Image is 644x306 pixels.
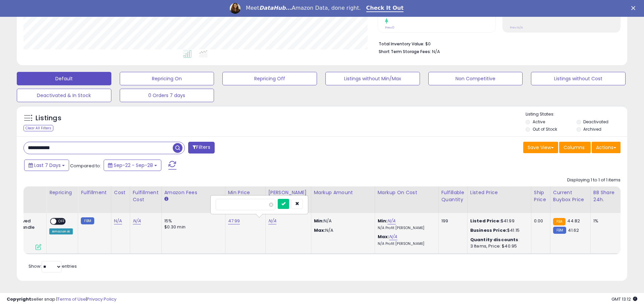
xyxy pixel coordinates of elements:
strong: Max: [314,227,326,233]
div: $41.99 [470,218,526,224]
small: Prev: 0 [385,26,394,30]
div: Fulfillable Quantity [441,189,465,203]
small: FBM [553,227,566,234]
a: N/A [387,218,395,224]
button: Repricing Off [222,72,317,85]
span: Sep-22 - Sep-28 [114,162,153,169]
div: Current Buybox Price [553,189,588,203]
button: Non Competitive [428,72,523,85]
label: Active [533,119,545,125]
span: 44.82 [567,218,580,224]
div: 1% [593,218,615,224]
div: Cost [114,189,127,196]
div: Markup Amount [314,189,372,196]
button: Listings without Cost [531,72,626,85]
b: Total Inventory Value: [379,41,424,47]
a: N/A [389,233,397,240]
div: Close [631,6,638,10]
button: Last 7 Days [24,160,69,171]
a: N/A [268,218,276,224]
div: : [470,237,526,243]
small: Amazon Fees. [164,196,168,202]
div: Listed Price [470,189,528,196]
div: 15% [164,218,220,224]
div: Min Price [228,189,263,196]
a: N/A [114,218,122,224]
img: Profile image for Georgie [230,3,240,14]
div: [PERSON_NAME] [268,189,308,196]
button: Listings without Min/Max [325,72,420,85]
div: Ship Price [534,189,547,203]
span: Compared to: [70,163,101,169]
b: Max: [378,233,389,240]
button: Repricing On [120,72,214,85]
span: 41.62 [568,227,579,233]
span: Columns [563,144,585,151]
div: Clear All Filters [23,125,53,131]
b: Min: [378,218,388,224]
a: N/A [133,218,141,224]
span: OFF [56,219,67,224]
span: N/A [432,48,440,55]
button: Columns [559,142,591,153]
div: $0.30 min [164,224,220,230]
b: Listed Price: [470,218,501,224]
p: N/A Profit [PERSON_NAME] [378,242,433,246]
div: 3 Items, Price: $40.95 [470,243,526,249]
div: 0.00 [534,218,545,224]
div: Displaying 1 to 1 of 1 items [567,177,621,183]
div: Amazon AI [49,228,73,234]
p: N/A [314,227,370,233]
div: Repricing [49,189,75,196]
small: FBM [81,217,94,224]
div: BB Share 24h. [593,189,618,203]
p: Listing States: [526,111,627,118]
button: Save View [523,142,558,153]
strong: Copyright [7,296,31,302]
span: Show: entries [29,263,77,269]
div: Fulfillment Cost [133,189,159,203]
div: seller snap | | [7,296,116,303]
p: N/A [314,218,370,224]
label: Deactivated [583,119,608,125]
button: Default [17,72,111,85]
h5: Listings [36,114,61,123]
button: Deactivated & In Stock [17,89,111,102]
strong: Min: [314,218,324,224]
div: Fulfillment [81,189,108,196]
div: Meet Amazon Data, done right. [246,5,361,11]
b: Quantity discounts [470,236,519,243]
li: $0 [379,39,615,47]
a: 47.99 [228,218,240,224]
div: 199 [441,218,462,224]
i: DataHub... [259,5,292,11]
span: Last 7 Days [34,162,61,169]
div: Markup on Cost [378,189,436,196]
b: Business Price: [470,227,507,233]
a: Terms of Use [57,296,86,302]
div: $41.15 [470,227,526,233]
button: Filters [188,142,214,154]
a: Privacy Policy [87,296,116,302]
span: 2025-10-6 13:12 GMT [611,296,637,302]
p: N/A Profit [PERSON_NAME] [378,226,433,230]
a: Check It Out [366,5,404,12]
button: Actions [592,142,621,153]
button: 0 Orders 7 days [120,89,214,102]
label: Archived [583,126,601,132]
small: FBA [553,218,566,225]
b: Short Term Storage Fees: [379,49,431,54]
div: Amazon Fees [164,189,222,196]
th: The percentage added to the cost of goods (COGS) that forms the calculator for Min & Max prices. [375,186,438,213]
label: Out of Stock [533,126,557,132]
small: Prev: N/A [510,26,523,30]
button: Sep-22 - Sep-28 [104,160,161,171]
